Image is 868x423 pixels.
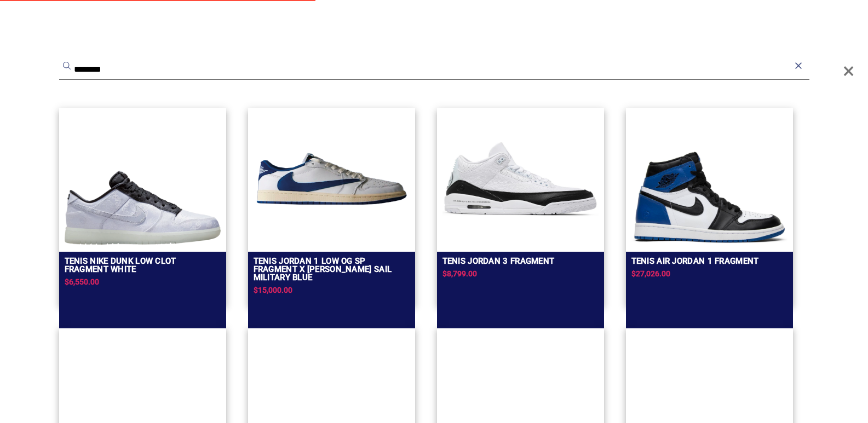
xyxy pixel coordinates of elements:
h2: Tenis Jordan 3 Fragment [442,257,555,265]
h2: Tenis Nike Dunk Low Clot Fragment White [65,257,221,274]
a: TENIS JORDAN 1 LOW OG SP FRAGMENT X TRAVIS SCOTT SAIL MILITARY BLUETENIS JORDAN 1 LOW OG SP FRAGM... [248,108,415,305]
span: $6,550.00 [65,277,99,286]
span: $8,799.00 [442,269,477,278]
a: Tenis Air Jordan 1 FragmentTenis Air Jordan 1 Fragment$27,026.00 [626,108,793,305]
button: Reset [793,60,804,71]
h2: TENIS JORDAN 1 LOW OG SP FRAGMENT X [PERSON_NAME] SAIL MILITARY BLUE [254,257,410,282]
span: Close Overlay [843,55,854,88]
img: Tenis Nike Dunk Low Clot Fragment White [65,171,221,245]
span: $15,000.00 [254,286,292,294]
img: Tenis Jordan 3 Fragment [442,113,599,245]
span: $27,026.00 [631,269,670,278]
img: TENIS JORDAN 1 LOW OG SP FRAGMENT X TRAVIS SCOTT SAIL MILITARY BLUE [254,113,410,245]
button: Submit [61,60,72,71]
h2: Tenis Air Jordan 1 Fragment [631,257,759,265]
img: Tenis Air Jordan 1 Fragment [631,150,787,244]
a: Tenis Nike Dunk Low Clot Fragment WhiteTenis Nike Dunk Low Clot Fragment White$6,550.00 [59,108,226,305]
a: Tenis Jordan 3 FragmentTenis Jordan 3 Fragment$8,799.00 [437,108,604,305]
